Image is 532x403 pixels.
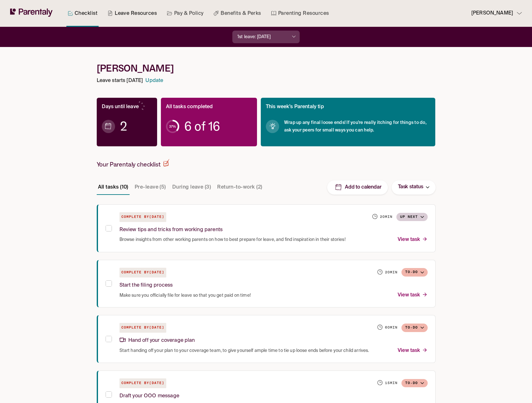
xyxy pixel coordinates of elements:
button: Add to calendar [327,180,388,195]
button: 1st leave: [DATE] [232,31,300,43]
p: All tasks completed [166,103,213,111]
span: 6 of 16 [184,123,220,130]
p: Start the filing process [119,281,173,290]
p: View task [398,347,427,355]
h2: Your Parentaly checklist [97,159,169,168]
button: Return-to-work (2) [216,180,263,195]
a: Update [145,77,163,85]
p: [PERSON_NAME] [471,9,513,18]
p: Hand off your coverage plan [119,336,195,345]
p: Task status [398,183,423,191]
button: To-do [401,324,428,332]
h1: [PERSON_NAME] [97,62,436,74]
button: Up next [396,213,428,221]
p: View task [398,291,427,300]
span: Make sure you officially file for leave so that you get paid on time! [119,292,251,299]
h6: Complete by [DATE] [119,268,166,277]
p: Draft your OOO message [119,392,179,400]
span: Start handing off your plan to your coverage team, to give yourself ample time to tie up loose en... [119,348,369,354]
button: During leave (3) [171,180,212,195]
p: Add to calendar [345,184,382,191]
p: Leave starts [DATE] [97,77,143,85]
button: All tasks (10) [97,180,130,195]
h6: Complete by [DATE] [119,323,166,333]
h6: 20 min [385,270,398,275]
p: 1st leave: [DATE] [237,34,271,40]
p: Review tips and tricks from working parents [119,226,223,234]
div: Task stage tabs [97,180,265,195]
h6: Complete by [DATE] [119,212,166,222]
button: To-do [401,268,428,277]
p: Days until leave [102,103,139,111]
h6: 20 min [380,214,393,219]
span: Wrap up any final loose ends! If you're really itching for things to do, ask your peers for small... [284,119,431,134]
button: Pre-leave (5) [133,180,167,195]
h6: 60 min [385,325,398,330]
p: Browse insights from other working parents on how to best prepare for leave, and find inspiration... [119,236,345,244]
span: 2 [120,123,127,130]
button: To-do [401,379,428,388]
button: Task status [392,180,436,195]
h6: Complete by [DATE] [119,378,166,388]
p: View task [398,236,427,244]
p: This week’s Parentaly tip [266,103,324,111]
h6: 15 min [385,381,398,386]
